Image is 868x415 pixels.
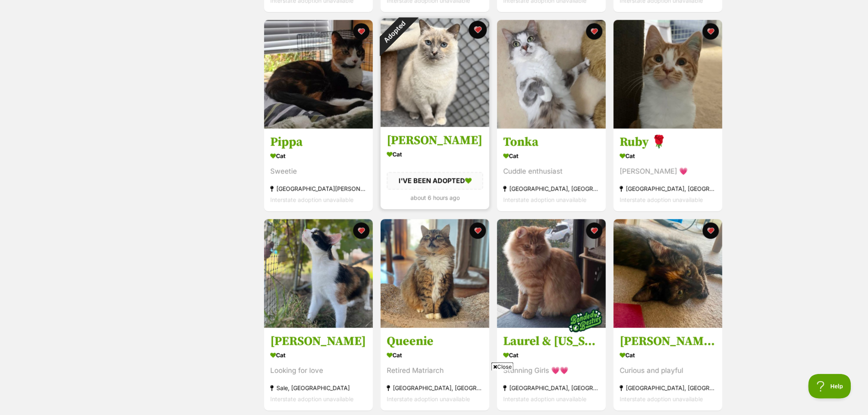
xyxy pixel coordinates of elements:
img: bonded besties [565,301,606,342]
img: Laurel & Montana 🌸🌸 [497,219,606,328]
span: Interstate adoption unavailable [270,196,354,203]
img: Beauregard **2nd Chance Cat Rescue** [614,219,722,328]
div: [GEOGRAPHIC_DATA], [GEOGRAPHIC_DATA] [620,183,716,194]
h3: Pippa [270,135,367,150]
img: Queenie [381,219,489,328]
a: [PERSON_NAME] Cat I'VE BEEN ADOPTED about 6 hours ago favourite [381,127,489,209]
div: Cat [620,150,716,162]
div: Cat [387,148,483,160]
img: Pippa [264,20,373,129]
h3: Queenie [387,334,483,350]
h3: [PERSON_NAME] [270,334,367,350]
div: Retired Matriarch [387,366,483,377]
img: Peggy [264,219,373,328]
button: favourite [469,21,487,39]
div: [GEOGRAPHIC_DATA], [GEOGRAPHIC_DATA] [503,183,600,194]
div: Cat [270,150,367,162]
a: Pippa Cat Sweetie [GEOGRAPHIC_DATA][PERSON_NAME][GEOGRAPHIC_DATA] Interstate adoption unavailable... [264,128,373,212]
h3: Tonka [503,135,600,150]
button: favourite [353,223,370,239]
img: Tonka [497,20,606,129]
div: about 6 hours ago [387,192,483,203]
button: favourite [470,223,486,239]
img: Ruby 🌹 [614,20,722,129]
div: Cuddle enthusiast [503,166,600,177]
div: Sweetie [270,166,367,177]
button: favourite [353,23,370,40]
h3: Ruby 🌹 [620,135,716,150]
button: favourite [586,23,603,40]
span: Interstate adoption unavailable [503,196,587,203]
div: Stunning Girls 💗💗 [503,366,600,377]
div: [GEOGRAPHIC_DATA], [GEOGRAPHIC_DATA] [620,383,716,394]
div: Cat [270,350,367,362]
h3: [PERSON_NAME] [387,133,483,148]
span: Interstate adoption unavailable [620,196,703,203]
a: [PERSON_NAME] **2nd Chance Cat Rescue** Cat Curious and playful [GEOGRAPHIC_DATA], [GEOGRAPHIC_DA... [614,328,722,411]
div: Cat [387,350,483,362]
a: Adopted [381,121,489,129]
a: Tonka Cat Cuddle enthusiast [GEOGRAPHIC_DATA], [GEOGRAPHIC_DATA] Interstate adoption unavailable ... [497,128,606,212]
img: Cleo [381,18,489,127]
iframe: Help Scout Beacon - Open [809,374,852,399]
span: Close [491,363,514,371]
div: I'VE BEEN ADOPTED [387,172,483,189]
div: Cat [503,150,600,162]
div: [GEOGRAPHIC_DATA][PERSON_NAME][GEOGRAPHIC_DATA] [270,183,367,194]
div: Adopted [370,8,419,57]
button: favourite [703,223,719,239]
iframe: Advertisement [235,374,633,411]
div: Cat [503,350,600,362]
div: Looking for love [270,366,367,377]
button: favourite [586,223,603,239]
h3: Laurel & [US_STATE] 🌸🌸 [503,334,600,350]
button: favourite [703,23,719,40]
span: Interstate adoption unavailable [620,396,703,403]
h3: [PERSON_NAME] **2nd Chance Cat Rescue** [620,334,716,350]
a: Ruby 🌹 Cat [PERSON_NAME] 💗 [GEOGRAPHIC_DATA], [GEOGRAPHIC_DATA] Interstate adoption unavailable f... [614,128,722,212]
div: [PERSON_NAME] 💗 [620,166,716,177]
div: Curious and playful [620,366,716,377]
div: Cat [620,350,716,362]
